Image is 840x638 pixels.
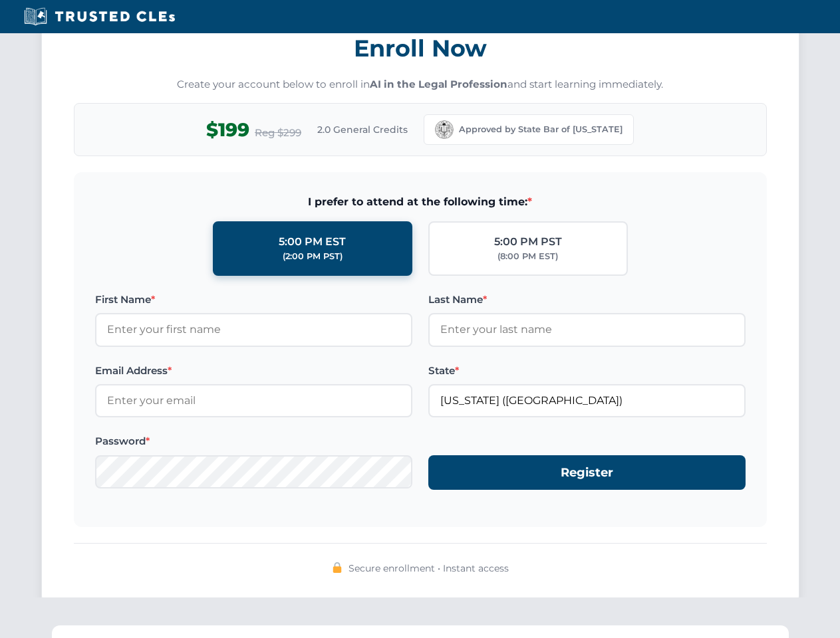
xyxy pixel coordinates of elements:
[95,384,412,417] input: Enter your email
[349,561,509,576] span: Secure enrollment • Instant access
[255,125,301,141] span: Reg $299
[206,115,249,145] span: $199
[459,123,623,136] span: Approved by State Bar of [US_STATE]
[20,7,179,27] img: Trusted CLEs
[95,433,412,449] label: Password
[435,120,454,139] img: California Bar
[370,78,507,90] strong: AI in the Legal Profession
[332,562,343,573] img: 🔒
[95,313,412,346] input: Enter your first name
[74,77,767,92] p: Create your account below to enroll in and start learning immediately.
[317,122,408,137] span: 2.0 General Credits
[497,250,558,263] div: (8:00 PM EST)
[494,233,562,251] div: 5:00 PM PST
[283,250,343,263] div: (2:00 PM PST)
[95,292,412,308] label: First Name
[428,384,746,417] input: California (CA)
[279,233,346,251] div: 5:00 PM EST
[95,363,412,379] label: Email Address
[74,27,767,69] h3: Enroll Now
[95,193,746,211] span: I prefer to attend at the following time:
[428,455,746,490] button: Register
[428,363,746,379] label: State
[428,292,746,308] label: Last Name
[428,313,746,346] input: Enter your last name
